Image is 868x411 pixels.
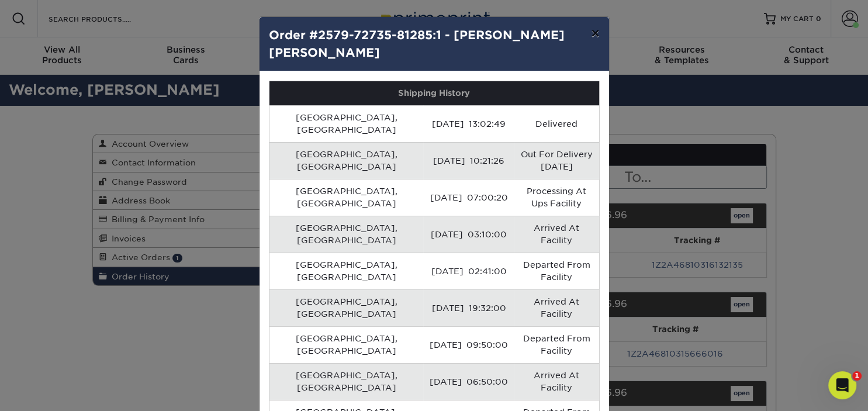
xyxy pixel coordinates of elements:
th: Shipping History [269,81,599,105]
td: [DATE] 02:41:00 [423,253,514,289]
td: Arrived At Facility [514,216,599,253]
td: [DATE] 06:50:00 [423,363,514,400]
td: Arrived At Facility [514,289,599,326]
td: [GEOGRAPHIC_DATA], [GEOGRAPHIC_DATA] [269,363,424,400]
td: Out For Delivery [DATE] [514,142,599,179]
td: [DATE] 10:21:26 [423,142,514,179]
td: [GEOGRAPHIC_DATA], [GEOGRAPHIC_DATA] [269,216,424,253]
td: [DATE] 13:02:49 [423,105,514,142]
td: [GEOGRAPHIC_DATA], [GEOGRAPHIC_DATA] [269,105,424,142]
td: Departed From Facility [514,253,599,289]
iframe: Intercom live chat [828,371,856,399]
td: [GEOGRAPHIC_DATA], [GEOGRAPHIC_DATA] [269,326,424,363]
td: [GEOGRAPHIC_DATA], [GEOGRAPHIC_DATA] [269,179,424,216]
td: [GEOGRAPHIC_DATA], [GEOGRAPHIC_DATA] [269,142,424,179]
td: [GEOGRAPHIC_DATA], [GEOGRAPHIC_DATA] [269,289,424,326]
td: Departed From Facility [514,326,599,363]
td: [DATE] 07:00:20 [423,179,514,216]
h4: Order #2579-72735-81285:1 - [PERSON_NAME] [PERSON_NAME] [269,26,600,61]
td: [DATE] 03:10:00 [423,216,514,253]
button: × [582,17,608,50]
td: Arrived At Facility [514,363,599,400]
td: Processing At Ups Facility [514,179,599,216]
span: 1 [852,371,862,381]
td: [GEOGRAPHIC_DATA], [GEOGRAPHIC_DATA] [269,253,424,289]
td: [DATE] 09:50:00 [423,326,514,363]
td: Delivered [514,105,599,142]
td: [DATE] 19:32:00 [423,289,514,326]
